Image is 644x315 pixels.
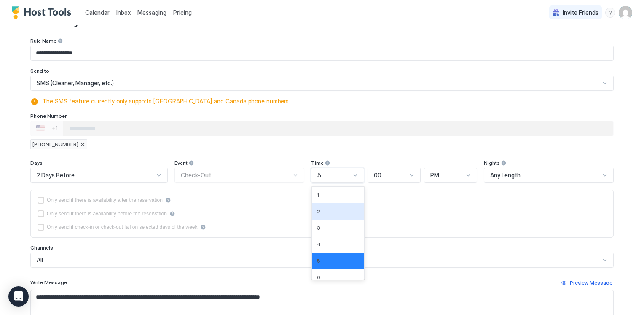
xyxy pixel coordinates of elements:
div: Preview Message [570,279,612,287]
div: Countries button [31,121,63,136]
span: Rule Name [30,38,56,44]
span: SMS (Cleaner, Manager, etc.) [37,79,114,87]
span: Nights [484,160,500,166]
span: 3 [317,225,320,231]
span: Send to [30,68,49,74]
div: 🇺🇸 [36,123,45,133]
a: Calendar [85,8,110,17]
span: Days [30,160,43,166]
span: Any Length [490,171,521,179]
div: isLimited [38,224,606,231]
span: 5 [317,171,321,179]
span: Calendar [85,9,110,16]
span: Edit Message Rule [30,15,614,27]
a: Inbox [116,8,131,17]
a: Host Tools Logo [12,6,75,19]
div: menu [605,8,615,18]
span: Write Message [30,279,67,285]
span: 6 [317,274,320,280]
span: Phone Number [30,113,67,119]
span: 4 [317,241,321,247]
span: All [37,256,43,264]
span: 2 [317,208,320,215]
div: Only send if there is availability before the reservation [47,211,167,217]
span: 5 [317,258,320,264]
span: Event [174,160,188,166]
span: Inbox [116,9,131,16]
div: afterReservation [38,197,606,204]
input: Input Field [31,46,613,60]
span: Pricing [173,9,192,16]
span: 2 Days Before [37,171,75,179]
span: Time [311,160,324,166]
div: beforeReservation [38,210,606,217]
span: Messaging [137,9,166,16]
input: Phone Number input [63,121,613,136]
a: Messaging [137,8,166,17]
span: Channels [30,244,53,251]
div: Only send if there is availability after the reservation [47,197,163,203]
span: The SMS feature currently only supports [GEOGRAPHIC_DATA] and Canada phone numbers. [42,98,610,105]
span: 1 [317,192,319,198]
span: 00 [374,171,381,179]
span: Invite Friends [563,9,598,16]
div: Only send if check-in or check-out fall on selected days of the week [47,224,198,230]
div: Open Intercom Messenger [8,286,29,307]
button: Preview Message [560,278,614,288]
span: [PHONE_NUMBER] [32,141,78,148]
div: User profile [619,6,632,19]
div: +1 [52,125,58,132]
span: PM [430,171,439,179]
